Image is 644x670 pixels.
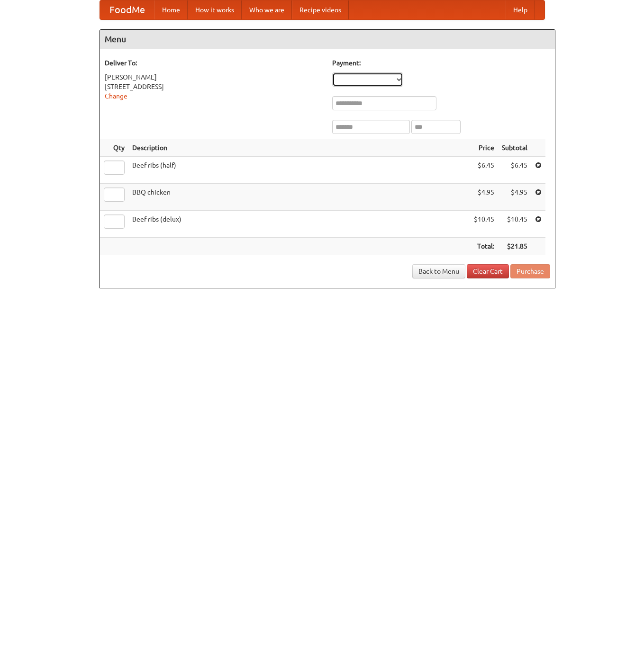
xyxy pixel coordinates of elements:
h5: Payment: [332,58,550,68]
td: $10.45 [498,211,531,238]
div: [PERSON_NAME] [105,72,323,82]
a: Clear Cart [467,264,509,278]
td: BBQ chicken [128,184,470,211]
h5: Deliver To: [105,58,323,68]
a: Who we are [242,0,292,19]
td: $4.95 [470,184,498,211]
a: Help [506,0,535,19]
a: How it works [188,0,242,19]
td: $6.45 [470,157,498,184]
td: Beef ribs (half) [128,157,470,184]
td: $10.45 [470,211,498,238]
th: Subtotal [498,139,531,157]
button: Purchase [510,264,550,278]
th: Description [128,139,470,157]
a: FoodMe [100,0,154,19]
a: Recipe videos [292,0,349,19]
td: $4.95 [498,184,531,211]
a: Home [154,0,188,19]
a: Change [105,92,127,100]
th: Price [470,139,498,157]
a: Back to Menu [412,264,465,278]
th: Total: [470,238,498,255]
h4: Menu [100,30,555,49]
td: Beef ribs (delux) [128,211,470,238]
td: $6.45 [498,157,531,184]
th: $21.85 [498,238,531,255]
div: [STREET_ADDRESS] [105,82,323,91]
th: Qty [100,139,128,157]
